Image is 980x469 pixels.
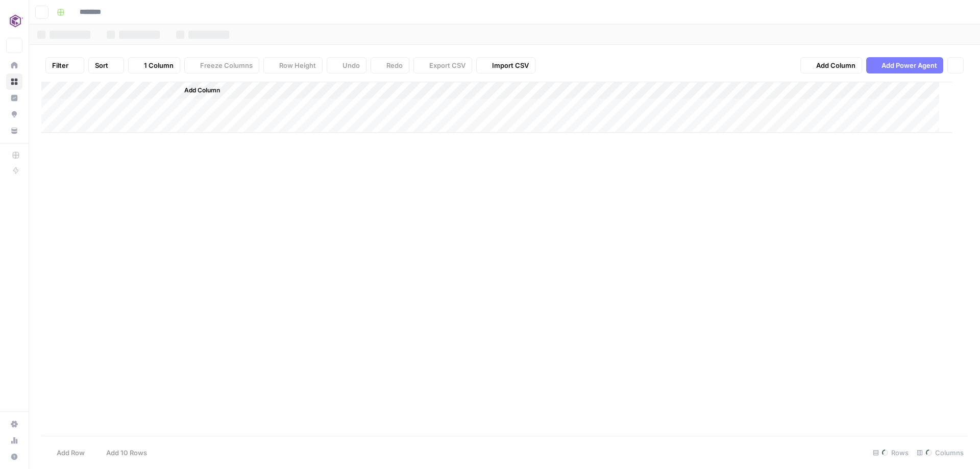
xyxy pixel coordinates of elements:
[88,57,124,73] button: Sort
[106,448,147,458] span: Add 10 Rows
[881,60,937,70] span: Add Power Agent
[327,57,366,73] button: Undo
[800,57,862,73] button: Add Column
[95,60,108,70] span: Sort
[371,57,409,73] button: Redo
[342,60,360,70] span: Undo
[6,449,22,465] button: Help + Support
[6,106,22,122] a: Opportunities
[200,60,253,70] span: Freeze Columns
[386,60,403,70] span: Redo
[476,57,535,73] button: Import CSV
[6,432,22,449] a: Usage
[171,84,224,97] button: Add Column
[184,57,259,73] button: Freeze Columns
[45,57,84,73] button: Filter
[6,122,22,139] a: Your Data
[6,416,22,432] a: Settings
[57,448,85,458] span: Add Row
[184,86,220,95] span: Add Column
[52,60,68,70] span: Filter
[6,73,22,90] a: Browse
[6,57,22,73] a: Home
[41,445,91,461] button: Add Row
[128,57,180,73] button: 1 Column
[816,60,855,70] span: Add Column
[6,8,22,34] button: Workspace: Commvault
[866,57,943,73] button: Add Power Agent
[869,445,913,461] div: Rows
[429,60,465,70] span: Export CSV
[6,90,22,106] a: Insights
[913,445,968,461] div: Columns
[6,12,24,30] img: Commvault Logo
[144,60,174,70] span: 1 Column
[279,60,316,70] span: Row Height
[492,60,529,70] span: Import CSV
[413,57,472,73] button: Export CSV
[91,445,153,461] button: Add 10 Rows
[263,57,323,73] button: Row Height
